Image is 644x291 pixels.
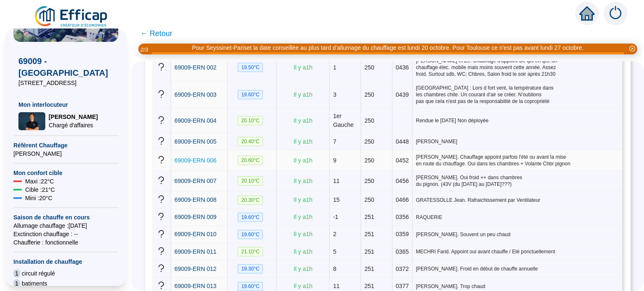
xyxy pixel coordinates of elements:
span: 19.30 °C [238,264,263,273]
span: 250 [364,157,374,164]
span: 15 [333,196,340,203]
span: 251 [364,248,374,255]
span: -1 [333,214,338,220]
span: RAQUERIE [416,214,619,221]
span: batiments [22,279,47,288]
span: Il y a 1 h [293,214,312,220]
span: 69009 - [GEOGRAPHIC_DATA] [18,55,113,79]
span: Il y a 1 h [293,64,312,71]
span: 69009-ERN 008 [174,196,216,203]
span: 20.10 °C [238,116,263,125]
a: 69009-ERN 008 [174,196,216,204]
a: 69009-ERN 006 [174,156,216,165]
span: Mon interlocuteur [18,100,113,109]
span: [GEOGRAPHIC_DATA] : Lors d fort vent, la température dans les chambres chite. Un courant d'air se... [416,85,619,105]
span: 3 [333,91,336,98]
a: 69009-ERN 012 [174,265,216,273]
span: 19.50 °C [238,63,263,72]
span: 2 [333,231,336,237]
span: ← Retour [140,28,172,39]
span: [PERSON_NAME] [416,138,619,145]
img: alerts [604,2,627,25]
span: 69009-ERN 002 [174,64,216,71]
span: 0359 [396,231,409,237]
span: 0466 [396,196,409,203]
a: 69009-ERN 002 [174,63,216,72]
span: Il y a 1 h [293,138,312,145]
span: 19.60 °C [238,282,263,291]
span: 11 [333,178,340,184]
span: 20.10 °C [238,176,263,185]
span: 20.40 °C [238,137,263,146]
span: 11 [333,283,340,289]
span: question [157,281,166,290]
a: 69009-ERN 009 [174,213,216,221]
a: 69009-ERN 011 [174,247,216,256]
i: 2 / 3 [140,46,148,53]
span: question [157,155,166,164]
span: Il y a 1 h [293,91,312,98]
span: question [157,264,166,273]
span: 19.60 °C [238,213,263,222]
span: 69009-ERN 013 [174,283,216,289]
span: Il y a 1 h [293,248,312,255]
span: Il y a 1 h [293,157,312,164]
span: Il y a 1 h [293,283,312,289]
span: 250 [364,64,374,71]
span: Il y a 1 h [293,117,312,124]
span: question [157,195,166,203]
span: 69009-ERN 012 [174,265,216,272]
span: 21.10 °C [238,247,263,256]
span: 251 [364,214,374,220]
span: 69009-ERN 009 [174,214,216,220]
span: 19.60 °C [238,230,263,239]
span: [PERSON_NAME]. Chauffage appoint parfois l'été ou avant la mise en route du chauffage. Oui dans l... [416,154,619,167]
span: 69009-ERN 011 [174,248,216,255]
span: 8 [333,265,336,272]
span: 69009-ERN 005 [174,138,216,145]
span: [PERSON_NAME] [13,149,118,158]
span: Il y a 1 h [293,196,312,203]
span: Il y a 1 h [293,178,312,184]
span: Allumage chauffage : [DATE] [13,221,118,230]
a: 69009-ERN 004 [174,116,216,125]
span: Exctinction chauffage : -- [13,230,118,238]
span: question [157,212,166,221]
span: [PERSON_NAME]. Souvent un peu chaud [416,231,619,238]
span: 69009-ERN 007 [174,178,216,184]
span: [PERSON_NAME]. Froid en début de chauffe annuelle [416,265,619,272]
span: 250 [364,91,374,98]
span: 69009-ERN 006 [174,157,216,164]
span: 0356 [396,214,409,220]
span: Rendue le [DATE] Non déployée [416,117,619,124]
span: [PERSON_NAME]. Oui froid ++ dans chambres du pignon. (43V (du [DATE] au [DATE]???) [416,174,619,188]
span: close-circle [629,46,635,52]
span: question [157,247,166,255]
span: Saison de chauffe en cours [13,213,118,221]
span: 251 [364,283,374,289]
a: 69009-ERN 003 [174,90,216,99]
span: 0452 [396,157,409,164]
span: Installation de chauffage [13,258,118,266]
span: home [579,6,595,21]
span: 7 [333,138,336,145]
span: question [157,229,166,238]
span: Mini : 20 °C [25,194,52,202]
span: 0448 [396,138,409,145]
span: 251 [364,231,374,237]
a: 69009-ERN 013 [174,282,216,291]
span: question [157,116,166,124]
span: Référent Chauffage [13,141,118,149]
span: 250 [364,117,374,124]
span: 20.30 °C [238,196,263,205]
span: 69009-ERN 004 [174,117,216,124]
span: 0372 [396,265,409,272]
span: GRATESSOLLE Jean. Rafraichissement par Ventilateur [416,197,619,203]
span: question [157,176,166,185]
span: Maxi : 22 °C [25,177,54,185]
span: Chargé d'affaires [49,121,98,129]
span: [PERSON_NAME]. Trop chaud [416,283,619,290]
span: 1 [13,269,20,278]
span: 250 [364,178,374,184]
span: 9 [333,157,336,164]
